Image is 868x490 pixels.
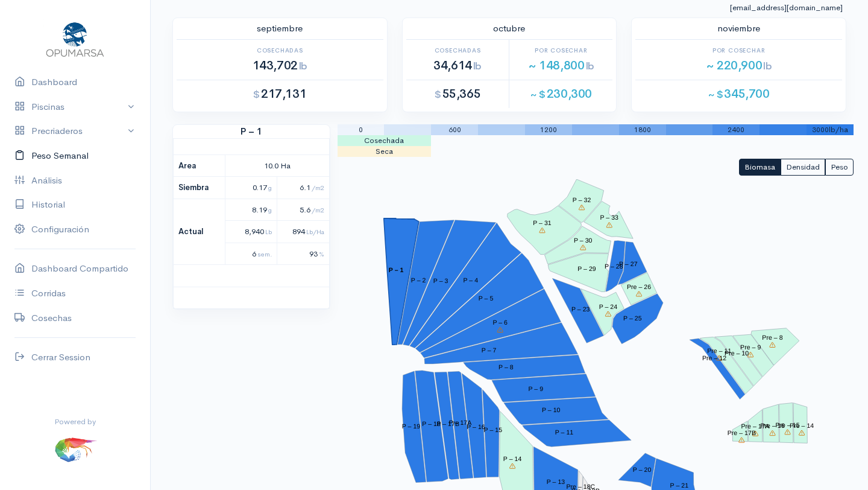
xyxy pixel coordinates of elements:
h6: Cosechadas [406,47,509,54]
tspan: P – 31 [533,220,552,227]
span: ~ 220,900 [706,58,772,73]
span: lb [473,60,482,72]
span: Peso [831,162,848,172]
span: Densidad [786,162,820,172]
span: 0 [359,125,363,135]
th: Siembra [174,177,225,199]
tspan: P – 17B [436,421,459,428]
tspan: Pre – 14 [790,422,814,430]
tspan: P – 2 [410,277,426,284]
td: 10.0 Ha [225,154,329,177]
span: ~ $ [530,88,546,101]
tspan: Pre – 9 [740,344,761,351]
span: 345,700 [708,86,770,101]
button: Densidad [781,159,825,176]
tspan: P – 16 [467,424,485,431]
span: ~ $ [708,88,723,101]
tspan: Pre – 26 [627,283,651,290]
tspan: P – 5 [478,295,493,302]
span: 217,131 [253,86,306,101]
span: Biomasa [744,162,775,172]
td: 894 [277,221,329,243]
tspan: P – 7 [481,347,496,354]
div: noviembre [628,22,849,36]
span: % [319,250,324,258]
tspan: P – 14 [503,456,522,463]
td: 8,940 [225,221,277,243]
span: $ [253,88,260,101]
tspan: P – 24 [599,304,617,311]
span: lb [763,60,772,72]
tspan: P – 8 [498,364,514,371]
div: octubre [399,22,620,36]
tspan: P – 30 [574,237,593,244]
td: 0.17 [225,177,277,199]
td: 6 [225,243,277,265]
tspan: Pre – 11 [707,348,731,355]
button: Biomasa [739,159,781,176]
tspan: P – 23 [571,306,590,313]
span: 3000 [812,125,829,135]
span: lb/ha [829,125,848,135]
span: ~ 148,800 [528,58,594,73]
tspan: P – 32 [573,197,591,204]
tspan: P – 15 [483,427,502,434]
span: 143,702 [253,58,307,73]
span: Lb [265,227,272,236]
span: lb [586,60,594,72]
h6: Cosechadas [177,47,383,54]
span: 230,300 [530,86,592,101]
tspan: P – 20 [633,466,652,474]
tspan: P – 4 [463,277,478,284]
tspan: P – 6 [492,319,508,326]
td: 8.19 [225,199,277,221]
tspan: P – 3 [433,278,448,285]
tspan: P – 9 [528,385,543,392]
tspan: P – 21 [670,482,688,489]
tspan: P – 19 [401,423,420,430]
tspan: Pre – 15 [775,421,799,428]
tspan: Pre – 8 [762,334,782,342]
span: 34,614 [433,58,482,73]
tspan: P – 13 [546,479,565,486]
tspan: P – 29 [577,266,596,273]
td: 93 [277,243,329,265]
h6: Por Cosechar [635,47,842,54]
tspan: P – 28 [605,262,623,270]
tspan: P – 1 [388,267,403,274]
span: 2400 [728,125,744,135]
strong: P – 1 [173,125,330,139]
h6: Por Cosechar [509,47,612,54]
span: /m2 [312,206,324,214]
tspan: Pre – 10 [725,350,749,357]
tspan: P – 17A [448,419,471,427]
tspan: Pre – 12 [702,355,726,362]
tspan: P – 11 [555,429,573,436]
span: 1200 [540,125,557,135]
img: Opumarsa [43,19,107,58]
button: Peso [825,159,854,176]
span: Lb/Ha [306,227,324,236]
span: g [268,183,272,192]
tspan: P – 33 [600,214,618,221]
span: /m2 [312,183,324,192]
td: Cosechada [338,135,432,146]
tspan: P – 10 [542,407,561,414]
td: Seca [338,146,432,157]
th: Actual [174,199,225,265]
td: 5.6 [277,199,329,221]
span: 55,365 [435,86,480,101]
span: sem. [257,250,272,258]
tspan: P – 25 [623,314,642,322]
span: 600 [448,125,461,135]
tspan: Pre – 17B [728,430,756,437]
img: ... [54,427,97,471]
tspan: Pre – 16 [760,422,784,430]
span: lb [299,60,307,72]
td: 6.1 [277,177,329,199]
th: Area [174,154,225,177]
tspan: Pre – 17A [741,423,769,430]
span: $ [435,88,441,101]
tspan: P – 27 [619,260,638,267]
span: 1800 [634,125,651,135]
